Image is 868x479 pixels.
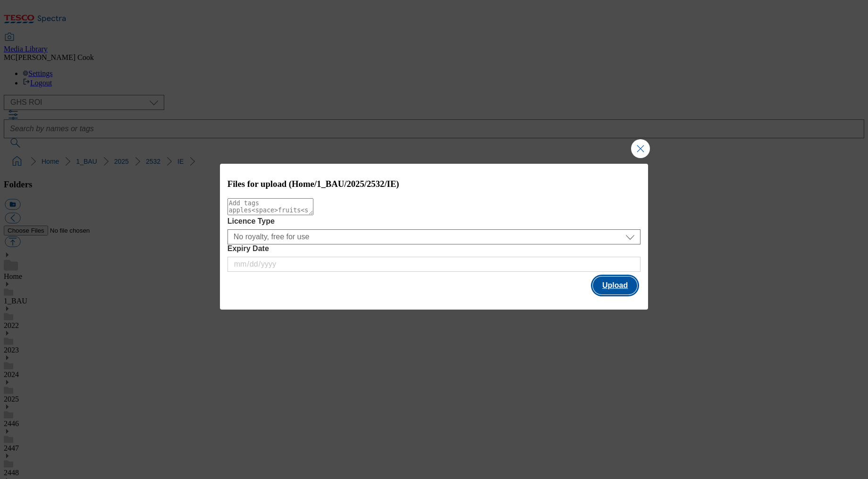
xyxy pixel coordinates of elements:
label: Licence Type [228,217,641,226]
label: Expiry Date [228,244,641,253]
h3: Files for upload (Home/1_BAU/2025/2532/IE) [228,179,641,189]
div: Modal [220,164,649,310]
button: Upload [593,277,637,294]
button: Close Modal [631,139,650,158]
